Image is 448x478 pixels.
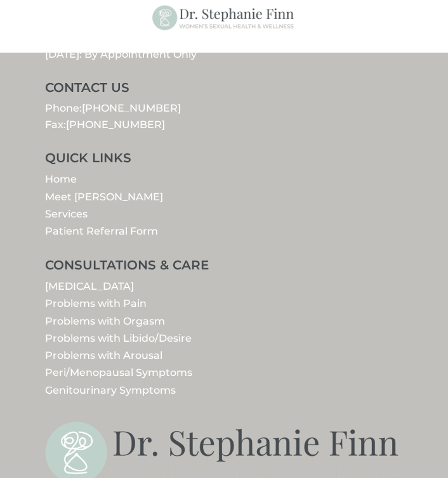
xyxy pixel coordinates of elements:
[45,208,88,220] a: Services
[45,173,77,185] a: Home
[45,349,162,361] a: Problems with Arousal
[45,384,176,396] a: Genitourinary Symptoms
[45,315,165,327] a: Problems with Orgasm
[45,191,163,203] a: Meet [PERSON_NAME]
[82,102,181,114] a: [PHONE_NUMBER]
[45,225,158,237] a: Patient Referral Form
[45,259,404,278] h3: CONSULTATIONS & CARE
[45,280,134,292] a: [MEDICAL_DATA]
[45,81,404,100] h3: CONTACT US
[45,366,192,378] a: Peri/Menopausal Symptoms
[66,119,165,131] span: [PHONE_NUMBER]
[45,297,147,309] a: Problems with Pain
[45,100,404,132] p: Phone: Fax:
[45,332,192,344] a: Problems with Libido/Desire
[45,152,404,171] h3: QUICK LINKS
